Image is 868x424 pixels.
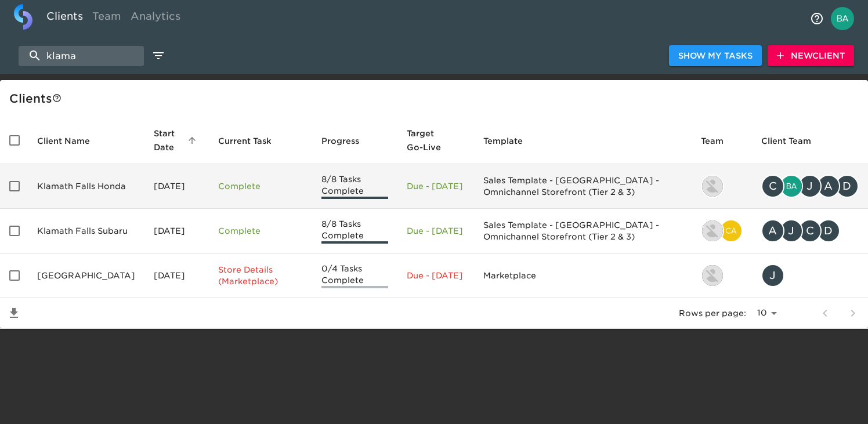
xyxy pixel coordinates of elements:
[312,253,397,298] td: 0/4 Tasks Complete
[312,164,397,209] td: 8/8 Tasks Complete
[702,265,723,286] img: ryan.tamanini@roadster.com
[701,134,739,148] span: Team
[761,264,859,287] div: justin@timeauto.com
[144,253,209,298] td: [DATE]
[669,45,762,67] button: Show My Tasks
[483,134,538,148] span: Template
[144,209,209,253] td: [DATE]
[218,134,287,148] span: Current Task
[312,209,397,253] td: 8/8 Tasks Complete
[28,164,144,209] td: Klamath Falls Honda
[701,219,743,242] div: ryan.tamanini@roadster.com, catherine.manisharaj@cdk.com
[751,305,781,322] select: rows per page
[721,220,742,241] img: catherine.manisharaj@cdk.com
[701,264,743,287] div: ryan.tamanini@roadster.com
[14,4,32,30] img: logo
[28,209,144,253] td: Klamath Falls Subaru
[474,209,692,253] td: Sales Template - [GEOGRAPHIC_DATA] - Omnichannel Storefront (Tier 2 & 3)
[702,176,723,197] img: ryan.tamanini@roadster.com
[52,93,62,103] svg: This is a list of all of your clients and clients shared with you
[474,253,692,298] td: Marketplace
[678,49,753,63] span: Show My Tasks
[702,220,723,241] img: ryan.tamanini@roadster.com
[761,175,859,198] div: chris.mccarthy@cdk.com, bailey.rubin@cdk.com, justin@timeauto.com, Andrew@timeauto.com, Derek.and...
[126,4,185,32] a: Analytics
[803,5,831,32] button: notifications
[761,264,784,287] div: J
[9,89,863,108] div: Client s
[407,126,450,154] span: Calculated based on the start date and the duration of all Tasks contained in this Hub.
[761,175,784,198] div: C
[701,175,743,198] div: ryan.tamanini@roadster.com
[42,4,88,32] a: Clients
[407,180,465,192] p: Due - [DATE]
[761,134,826,148] span: Client Team
[144,164,209,209] td: [DATE]
[836,175,859,198] div: D
[218,264,303,287] p: Store Details (Marketplace)
[761,219,859,242] div: Andrew@timeauto.com, justin@timeauto.com, chris.mccarthy@cdk.com, Derek.andrade@cdk.com
[218,225,303,237] p: Complete
[781,176,802,197] img: bailey.rubin@cdk.com
[407,126,465,154] span: Target Go-Live
[321,134,374,148] span: Progress
[474,164,692,209] td: Sales Template - [GEOGRAPHIC_DATA] - Omnichannel Storefront (Tier 2 & 3)
[218,180,303,192] p: Complete
[88,4,126,32] a: Team
[831,7,854,30] img: Profile
[768,45,854,67] button: NewClient
[28,253,144,298] td: [GEOGRAPHIC_DATA]
[777,49,845,63] span: New Client
[218,134,272,148] span: Current Task
[679,307,746,319] p: Rows per page:
[154,126,200,154] span: Start Date
[798,175,822,198] div: J
[780,219,803,242] div: J
[37,134,105,148] span: Client Name
[407,270,465,281] p: Due - [DATE]
[407,225,465,237] p: Due - [DATE]
[761,219,784,242] div: A
[817,219,840,242] div: D
[149,46,168,66] button: edit
[19,46,144,66] input: search
[817,175,840,198] div: A
[798,219,822,242] div: C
